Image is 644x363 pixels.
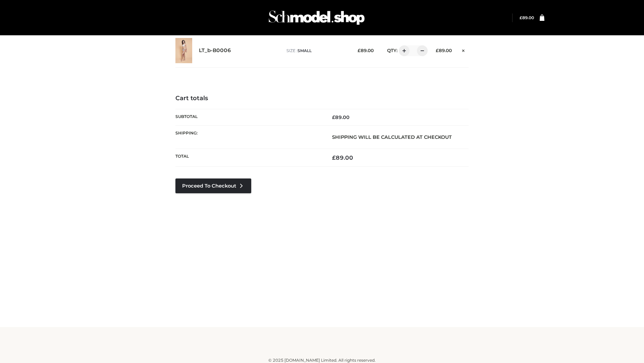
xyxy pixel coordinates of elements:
[298,48,312,53] span: SMALL
[436,48,452,53] bdi: 89.00
[175,95,469,102] h4: Cart totals
[520,15,534,20] a: £89.00
[332,114,335,120] span: £
[286,48,347,54] p: size :
[459,45,469,54] a: Remove this item
[332,114,350,120] bdi: 89.00
[332,154,336,161] span: £
[358,48,361,53] span: £
[175,149,322,167] th: Total
[175,109,322,125] th: Subtotal
[175,38,192,63] img: LT_b-B0006 - SMALL
[380,45,425,56] div: QTY:
[358,48,374,53] bdi: 89.00
[199,47,231,54] a: LT_b-B0006
[175,125,322,149] th: Shipping:
[332,154,353,161] bdi: 89.00
[520,15,534,20] bdi: 89.00
[436,48,439,53] span: £
[266,4,367,31] img: Schmodel Admin 964
[175,178,251,193] a: Proceed to Checkout
[520,15,522,20] span: £
[332,134,452,140] strong: Shipping will be calculated at checkout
